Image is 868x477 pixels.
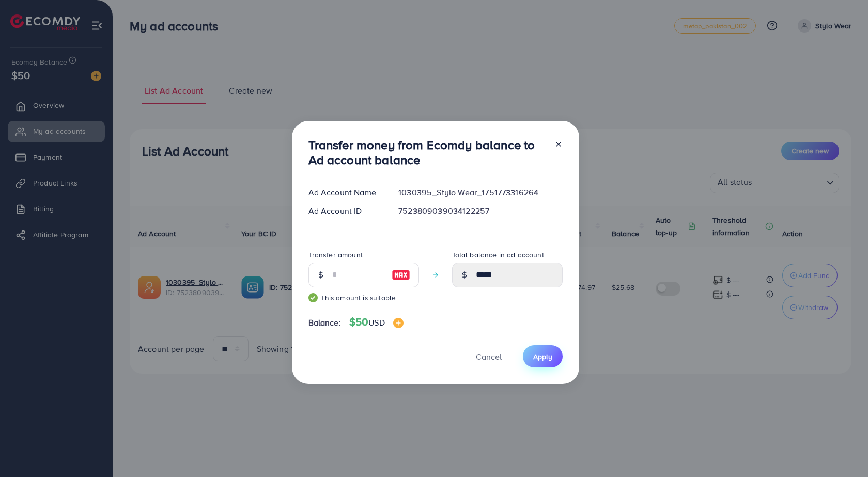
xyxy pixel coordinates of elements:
div: 7523809039034122257 [390,205,570,217]
small: This amount is suitable [308,293,419,303]
h3: Transfer money from Ecomdy balance to Ad account balance [308,137,546,167]
button: Apply [523,345,563,367]
h4: $50 [349,316,404,329]
button: Cancel [463,345,515,367]
img: image [393,318,404,328]
div: Ad Account Name [300,187,391,198]
div: 1030395_Stylo Wear_1751773316264 [390,187,570,198]
img: guide [308,293,318,302]
label: Transfer amount [308,250,363,260]
span: Balance: [308,317,341,329]
img: image [392,269,410,281]
span: Apply [533,351,552,362]
span: USD [368,317,384,328]
label: Total balance in ad account [452,250,544,260]
div: Ad Account ID [300,205,391,217]
span: Cancel [476,351,502,362]
iframe: Chat [824,430,860,469]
